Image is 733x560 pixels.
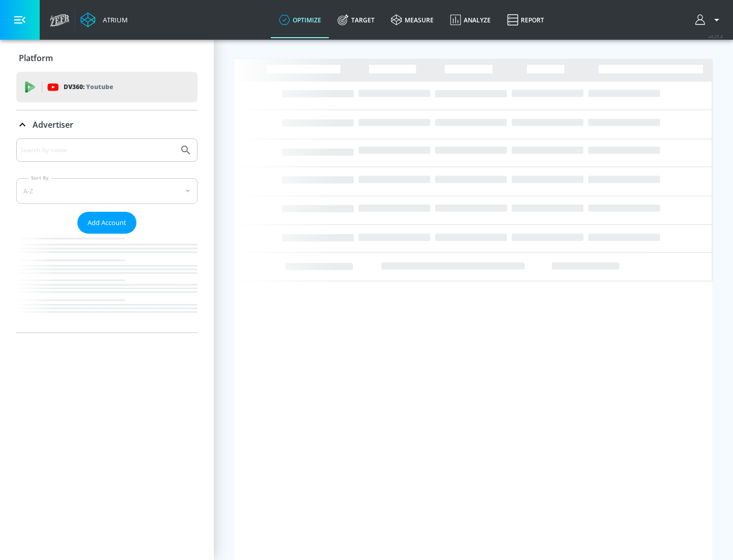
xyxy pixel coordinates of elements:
span: v 4.25.4 [709,34,723,39]
a: Report [499,2,552,38]
div: Atrium [99,15,128,24]
label: Sort By [29,175,51,181]
a: Analyze [442,2,499,38]
a: optimize [271,2,329,38]
a: Atrium [80,12,128,27]
p: Platform [19,52,53,64]
nav: list of Advertiser [16,234,198,332]
p: Youtube [86,81,113,92]
input: Search by name [20,144,175,157]
div: Platform [16,44,198,72]
button: Add Account [77,212,136,234]
div: Advertiser [16,110,198,139]
div: A-Z [16,178,198,204]
p: Advertiser [33,119,73,130]
a: Target [329,2,383,38]
a: measure [383,2,442,38]
div: DV360: Youtube [16,72,198,102]
div: Advertiser [16,138,198,332]
span: Add Account [88,217,126,229]
p: DV360: [64,81,113,93]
